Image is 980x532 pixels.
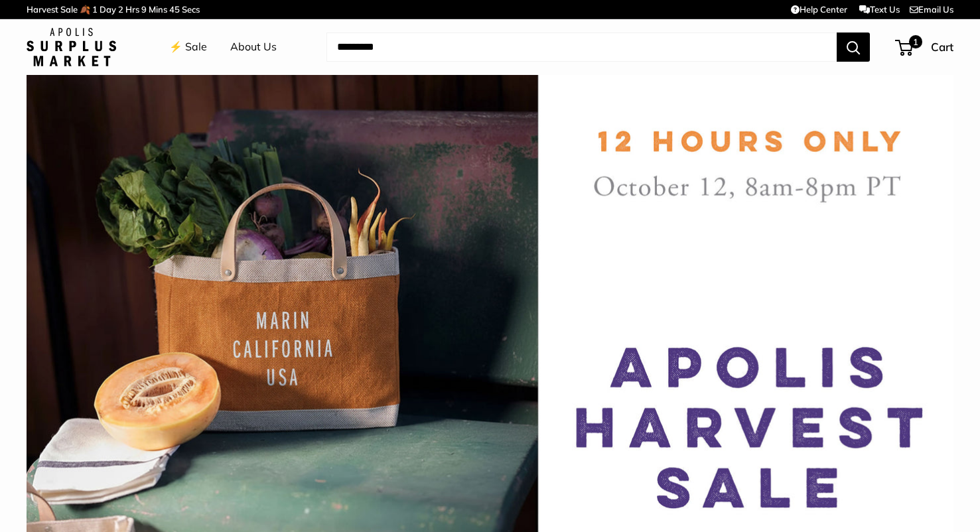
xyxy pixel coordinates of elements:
[931,40,953,54] span: Cart
[837,33,870,62] button: Search
[100,4,116,15] span: Day
[910,4,953,15] a: Email Us
[125,4,139,15] span: Hrs
[169,4,180,15] span: 45
[92,4,98,15] span: 1
[169,37,207,57] a: ⚡️ Sale
[230,37,277,57] a: About Us
[859,4,900,15] a: Text Us
[118,4,123,15] span: 2
[27,28,116,66] img: Apolis: Surplus Market
[909,35,922,48] span: 1
[141,4,147,15] span: 9
[791,4,847,15] a: Help Center
[182,4,200,15] span: Secs
[149,4,167,15] span: Mins
[326,33,837,62] input: Search...
[896,36,953,58] a: 1 Cart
